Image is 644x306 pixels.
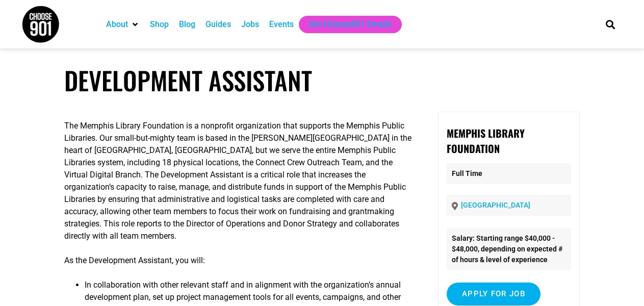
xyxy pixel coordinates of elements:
[101,16,145,33] div: About
[447,163,571,184] p: Full Time
[447,125,525,156] strong: Memphis Library Foundation
[602,16,619,33] div: Search
[205,18,231,31] a: Guides
[64,254,412,267] p: As the Development Assistant, you will:
[106,18,128,31] a: About
[447,228,571,270] li: Salary: Starting range $40,000 - $48,000, depending on expected # of hours & level of experience
[150,18,169,31] a: Shop
[101,16,588,33] nav: Main nav
[461,201,530,209] a: [GEOGRAPHIC_DATA]
[241,18,259,31] a: Jobs
[64,120,412,242] p: The Memphis Library Foundation is a nonprofit organization that supports the Memphis Public Libra...
[269,18,294,31] a: Events
[64,65,579,95] h1: Development Assistant
[447,283,540,305] input: Apply for job
[179,18,195,31] a: Blog
[309,18,392,31] a: Get Choose901 Emails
